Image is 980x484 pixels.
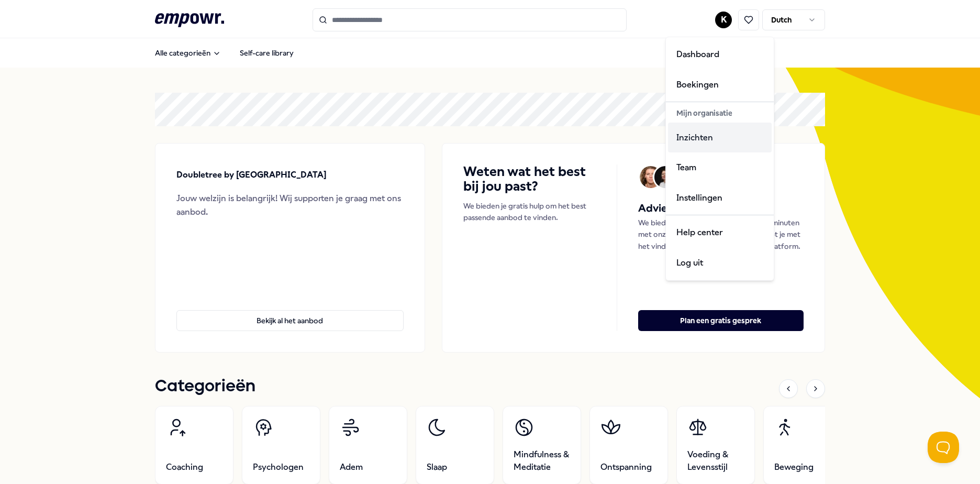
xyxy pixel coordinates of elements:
a: Dashboard [668,39,772,70]
div: K [665,37,774,281]
div: Mijn organisatie [668,104,772,122]
a: Team [668,152,772,183]
a: Inzichten [668,123,772,153]
a: Instellingen [668,183,772,213]
a: Boekingen [668,70,772,100]
div: Log uit [668,248,772,278]
a: Help center [668,217,772,248]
